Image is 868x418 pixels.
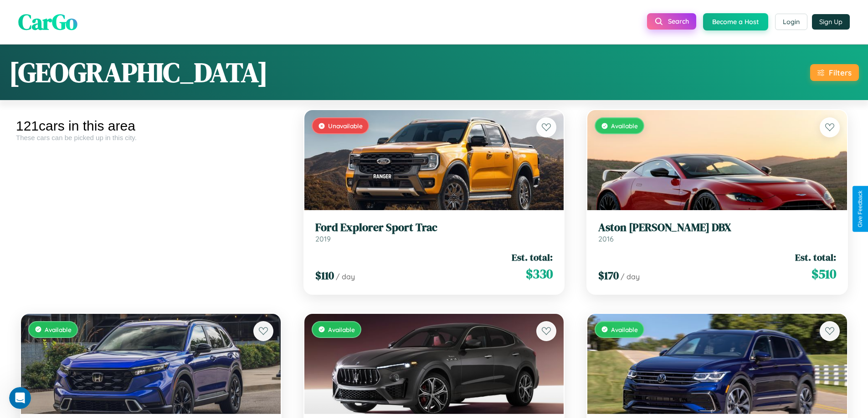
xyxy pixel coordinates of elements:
[812,14,850,30] button: Sign Up
[18,7,77,37] span: CarGo
[45,326,72,333] span: Available
[328,122,363,130] span: Unavailable
[328,326,355,333] span: Available
[16,134,286,141] div: These cars can be picked up in this city.
[315,234,331,243] span: 2019
[512,251,553,264] span: Est. total:
[795,251,836,264] span: Est. total:
[598,221,836,243] a: Aston [PERSON_NAME] DBX2016
[812,265,836,283] span: $ 510
[611,326,638,333] span: Available
[16,118,286,134] div: 121 cars in this area
[668,17,689,25] span: Search
[647,13,696,30] button: Search
[703,13,768,30] button: Become a Host
[598,234,614,243] span: 2016
[526,265,553,283] span: $ 330
[315,268,334,283] span: $ 110
[9,54,268,91] h1: [GEOGRAPHIC_DATA]
[829,68,852,77] div: Filters
[9,387,31,409] iframe: Intercom live chat
[315,221,553,234] h3: Ford Explorer Sport Trac
[621,272,640,281] span: / day
[315,221,553,243] a: Ford Explorer Sport Trac2019
[775,14,807,30] button: Login
[336,272,355,281] span: / day
[857,191,863,227] div: Give Feedback
[611,122,638,130] span: Available
[810,64,859,81] button: Filters
[598,221,836,234] h3: Aston [PERSON_NAME] DBX
[598,268,619,283] span: $ 170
